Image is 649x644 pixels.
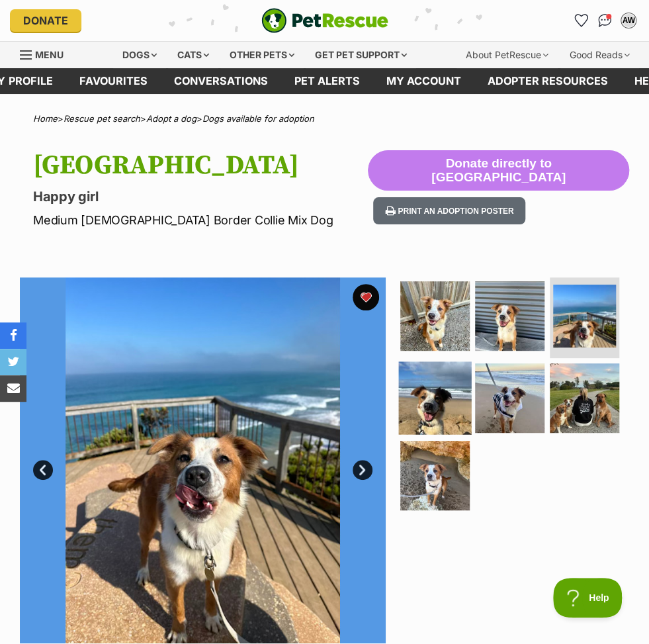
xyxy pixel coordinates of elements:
img: chat-41dd97257d64d25036548639549fe6c8038ab92f7586957e7f3b1b290dea8141.svg [598,14,612,27]
a: Pet alerts [281,68,373,94]
p: Medium [DEMOGRAPHIC_DATA] Border Collie Mix Dog [33,211,368,229]
div: AW [622,14,635,27]
img: Photo of Maldives [20,277,386,643]
a: PetRescue [261,8,388,33]
a: My account [373,68,474,94]
a: Donate [10,9,81,32]
a: Adopt a dog [146,113,196,124]
img: Photo of Maldives [400,281,470,351]
button: My account [618,10,639,31]
img: Photo of Maldives [550,363,619,433]
a: Home [33,113,58,124]
div: Good Reads [560,42,639,68]
img: Photo of Maldives [553,285,616,347]
img: logo-e224e6f780fb5917bec1dbf3a21bbac754714ae5b6737aabdf751b685950b380.svg [261,8,388,33]
a: Dogs available for adoption [202,113,314,124]
a: Menu [20,42,73,66]
p: Happy girl [33,187,368,206]
div: Dogs [113,42,166,68]
a: Adopter resources [474,68,621,94]
a: Privacy Notification [468,1,482,12]
button: Donate directly to [GEOGRAPHIC_DATA] [368,150,629,191]
div: Get pet support [306,42,416,68]
a: Prev [33,460,53,480]
span: Menu [35,49,64,60]
img: Photo of Maldives [475,281,544,351]
h1: [GEOGRAPHIC_DATA] [33,150,368,181]
ul: Account quick links [570,10,639,31]
img: Photo of Maldives [475,363,544,433]
a: Rescue pet search [64,113,140,124]
img: Photo of Maldives [398,361,471,434]
a: Favourites [570,10,591,31]
button: Print an adoption poster [373,197,525,224]
a: conversations [161,68,281,94]
div: Other pets [220,42,304,68]
img: Photo of Maldives [400,441,470,510]
a: Next [353,460,372,480]
a: Favourites [66,68,161,94]
img: iconc.png [468,1,480,11]
div: About PetRescue [456,42,558,68]
button: favourite [353,284,379,310]
div: Cats [168,42,218,68]
a: Conversations [594,10,615,31]
img: consumer-privacy-logo.png [1,1,12,12]
img: consumer-privacy-logo.png [470,1,480,12]
iframe: Help Scout Beacon - Open [553,578,623,618]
